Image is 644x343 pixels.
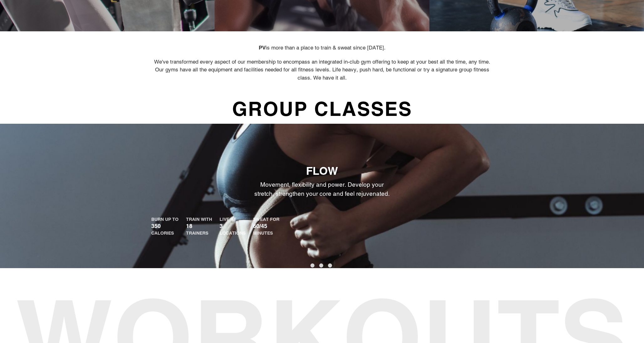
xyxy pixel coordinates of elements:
[220,230,246,236] div: LOCATIONS
[151,222,179,230] p: 350
[220,216,246,222] div: LIVE AT
[186,222,212,230] p: 18
[151,44,493,52] p: is more than a place to train & sweat since [DATE].
[151,230,179,236] div: CALORIES
[220,222,246,230] p: 3
[328,263,332,268] button: 3 of 3
[253,222,279,230] p: 60/45
[253,216,279,222] div: SWEAT FOR
[151,58,493,82] p: We've transformed every aspect of our membership to encompass an integrated in-club gym offering ...
[151,216,179,222] div: BURN UP TO
[252,180,392,198] p: Movement, flexibility and power. Develop your stretch, strengthen your core and feel rejuvenated.
[186,230,212,236] div: TRAINERS
[259,44,266,51] strong: PV
[319,263,323,268] button: 2 of 3
[310,263,314,268] button: 1 of 3
[231,94,414,124] span: GROUP CLASSES
[186,216,212,222] div: TRAIN WITH
[253,230,279,236] div: MINUTES
[151,164,493,178] h2: FLOW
